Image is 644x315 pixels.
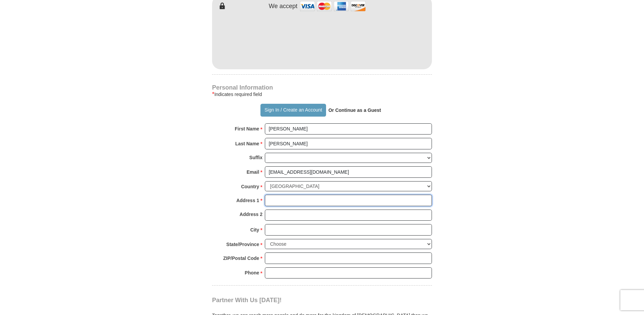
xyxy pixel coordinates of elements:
strong: Email [247,167,259,177]
strong: First Name [235,124,259,134]
button: Sign In / Create an Account [260,104,326,117]
h4: We accept [269,3,298,10]
strong: Suffix [249,153,262,162]
strong: Country [241,182,259,191]
h4: Personal Information [212,85,432,90]
strong: Or Continue as a Guest [328,107,381,113]
span: Partner With Us [DATE]! [212,297,282,304]
div: Indicates required field [212,90,432,98]
strong: State/Province [226,240,259,249]
strong: Address 2 [239,210,262,219]
strong: Phone [245,268,259,277]
strong: Address 1 [236,196,259,205]
strong: ZIP/Postal Code [223,253,259,263]
strong: Last Name [235,139,259,148]
strong: City [250,225,259,235]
